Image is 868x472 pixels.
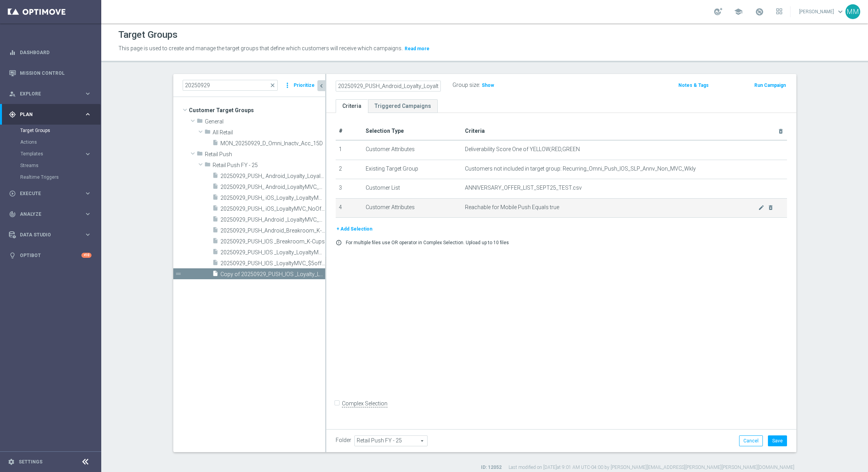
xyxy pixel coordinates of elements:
span: MON_20250929_D_Omni_Inactv_Acc_15D [220,140,325,147]
button: person_search Explore keyboard_arrow_right [9,91,92,97]
a: Realtime Triggers [20,174,81,180]
span: keyboard_arrow_down [836,7,845,16]
span: 20250929_PUSH_Android _LoyaltyMVC_$5offer [220,217,325,223]
label: Complex Selection [342,400,387,407]
th: Selection Type [363,122,462,140]
span: Customers not included in target group: Recurring_Omni_Push_IOS_SLP_Annv_Non_MVC_Wkly [465,166,696,172]
div: Plan [9,111,84,118]
label: Last modified on [DATE] at 9:01 AM UTC-04:00 by [PERSON_NAME][EMAIL_ADDRESS][PERSON_NAME][PERSON_... [509,464,794,471]
button: + Add Selection [336,225,373,233]
div: Execute [9,190,84,197]
i: chevron_left [318,82,325,90]
div: Optibot [9,245,92,266]
span: Deliverability Score One of YELLOW,RED,GREEN [465,146,580,153]
a: Dashboard [20,42,92,63]
span: Analyze [20,212,84,217]
i: insert_drive_file [212,227,218,236]
div: Templates keyboard_arrow_right [20,151,92,157]
i: insert_drive_file [212,139,218,148]
span: This page is used to create and manage the target groups that define which customers will receive... [118,45,403,51]
td: 4 [336,198,363,218]
div: +10 [81,253,92,258]
i: insert_drive_file [212,183,218,192]
i: person_search [9,90,16,97]
span: 20250929_PUSH_IOS _Loyalty_LoyaltyMVC$5offer [220,249,325,256]
div: MM [845,4,860,19]
span: Data Studio [20,232,84,237]
i: keyboard_arrow_right [84,90,92,97]
span: Retail Push FY - 25 [213,162,325,169]
a: Triggered Campaigns [368,99,438,113]
h1: Target Groups [118,29,178,41]
a: Mission Control [20,63,92,83]
i: keyboard_arrow_right [84,111,92,118]
button: Prioritize [292,80,316,91]
i: insert_drive_file [212,270,218,279]
span: 20250929_PUSH_ iOS_LoyaltyMVC_NoOffer [220,206,325,212]
div: Analyze [9,211,84,218]
i: insert_drive_file [212,259,218,268]
button: Notes & Tags [678,81,710,90]
span: school [734,7,743,16]
label: : [479,82,480,88]
i: folder [197,150,203,159]
span: Explore [20,92,84,96]
td: 3 [336,179,363,199]
td: Customer List [363,179,462,199]
div: Streams [20,160,100,171]
i: insert_drive_file [212,194,218,203]
span: 20250929_PUSH_ Android_Loyalty_LoyaltyMVCNoOffer [220,173,325,180]
i: keyboard_arrow_right [84,190,92,197]
div: Actions [20,136,100,148]
span: Show [482,83,494,88]
i: mode_edit [758,204,764,211]
a: Target Groups [20,127,81,134]
i: keyboard_arrow_right [84,150,92,158]
label: ID: 12052 [481,464,502,471]
button: track_changes Analyze keyboard_arrow_right [9,211,92,217]
a: Streams [20,162,81,169]
td: Customer Attributes [363,140,462,160]
i: settings [8,458,15,465]
div: Realtime Triggers [20,171,100,183]
i: insert_drive_file [212,172,218,181]
i: more_vert [283,80,291,91]
a: Settings [19,460,42,464]
button: Run Campaign [754,81,787,90]
a: Criteria [336,99,368,113]
i: equalizer [9,49,16,56]
span: Criteria [465,128,485,134]
div: Data Studio keyboard_arrow_right [9,232,92,238]
button: gps_fixed Plan keyboard_arrow_right [9,111,92,118]
span: Customer Target Groups [189,105,325,116]
button: equalizer Dashboard [9,49,92,56]
span: 20250929_PUSH_Android_Breakroom_K-Cups [220,227,325,234]
i: keyboard_arrow_right [84,210,92,218]
div: Target Groups [20,125,100,136]
button: chevron_left [317,80,325,91]
div: Mission Control [9,63,92,83]
i: delete_forever [778,128,784,134]
i: folder [197,118,203,127]
div: Dashboard [9,42,92,63]
i: track_changes [9,211,16,218]
span: Plan [20,112,84,117]
i: insert_drive_file [212,248,218,257]
div: Explore [9,90,84,97]
span: 20250929_PUSH_IOS _LoyaltyMVC_$5offer [220,260,325,267]
td: Customer Attributes [363,198,462,218]
span: 20250929_PUSH_ iOS_Loyalty_LoyaltyMVCNoOffer [220,195,325,201]
span: close [269,82,276,88]
i: insert_drive_file [212,238,218,247]
td: Existing Target Group [363,160,462,179]
label: Group size [452,82,479,88]
span: 20250929_PUSH_ Android_LoyaltyMVC_NoOffer [220,184,325,190]
i: lightbulb [9,252,16,259]
a: Actions [20,139,81,145]
span: Copy of 20250929_PUSH_IOS _Loyalty_LoyaltyMVC$5offer [220,271,325,278]
button: play_circle_outline Execute keyboard_arrow_right [9,190,92,197]
i: play_circle_outline [9,190,16,197]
